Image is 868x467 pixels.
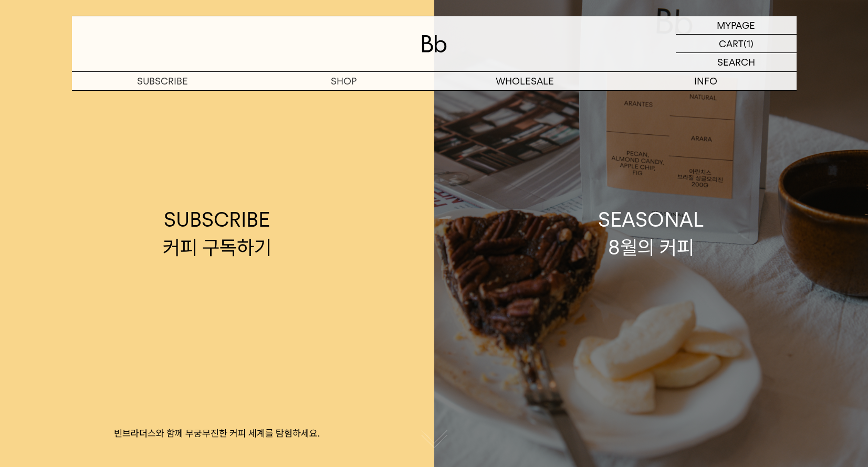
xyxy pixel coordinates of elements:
[598,206,704,261] div: SEASONAL 8월의 커피
[744,35,754,52] p: (1)
[72,72,253,90] a: SUBSCRIBE
[434,72,615,90] p: WHOLESALE
[719,35,744,52] p: CART
[253,72,434,90] a: SHOP
[615,72,797,90] p: INFO
[422,35,447,52] img: 로고
[676,35,797,53] a: CART (1)
[163,206,271,261] div: SUBSCRIBE 커피 구독하기
[717,16,755,34] p: MYPAGE
[717,53,755,71] p: SEARCH
[676,16,797,35] a: MYPAGE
